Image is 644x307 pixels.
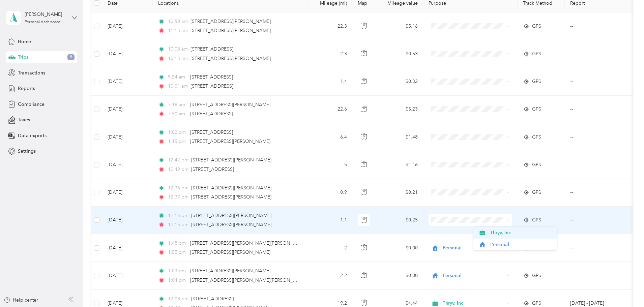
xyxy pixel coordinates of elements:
[308,12,352,40] td: 22.3
[168,73,187,81] span: 9:54 am
[308,123,352,151] td: 6.4
[532,272,541,279] span: GPS
[168,138,187,145] span: 1:15 pm
[102,262,153,289] td: [DATE]
[565,68,626,96] td: --
[308,96,352,123] td: 22.6
[102,96,153,123] td: [DATE]
[102,12,153,40] td: [DATE]
[190,111,233,117] span: [STREET_ADDRESS]
[532,133,541,141] span: GPS
[168,27,188,34] span: 11:15 am
[168,277,187,284] span: 1:04 pm
[308,262,352,289] td: 2.2
[308,207,352,234] td: 1.1
[606,269,644,307] iframe: Everlance-gr Chat Button Frame
[18,132,47,139] span: Data exports
[532,105,541,113] span: GPS
[191,56,271,61] span: [STREET_ADDRESS][PERSON_NAME]
[191,296,234,302] span: [STREET_ADDRESS]
[376,234,423,262] td: $0.00
[443,244,504,252] span: Personal
[168,101,187,109] span: 7:18 am
[308,40,352,68] td: 2.3
[532,23,541,30] span: GPS
[565,12,626,40] td: --
[168,184,188,192] span: 12:36 pm
[565,234,626,262] td: --
[565,179,626,207] td: --
[565,207,626,234] td: --
[168,18,188,25] span: 10:50 am
[18,69,45,76] span: Transactions
[565,40,626,68] td: --
[443,272,504,279] span: Personal
[67,54,75,60] span: 8
[18,148,36,155] span: Settings
[191,222,271,227] span: [STREET_ADDRESS][PERSON_NAME]
[308,68,352,96] td: 1.4
[532,78,541,85] span: GPS
[565,151,626,179] td: --
[168,45,188,53] span: 10:08 am
[376,151,423,179] td: $1.16
[376,12,423,40] td: $5.16
[18,116,30,123] span: Taxes
[168,156,188,164] span: 12:42 pm
[190,249,270,255] span: [STREET_ADDRESS][PERSON_NAME]
[191,213,271,218] span: [STREET_ADDRESS][PERSON_NAME]
[490,241,553,248] span: Personal
[168,110,187,118] span: 7:50 am
[191,194,271,200] span: [STREET_ADDRESS][PERSON_NAME]
[4,297,38,304] button: Help center
[102,207,153,234] td: [DATE]
[168,193,188,201] span: 12:37 pm
[308,179,352,207] td: 0.9
[168,212,188,219] span: 12:15 pm
[376,40,423,68] td: $0.53
[190,102,270,108] span: [STREET_ADDRESS][PERSON_NAME]
[102,179,153,207] td: [DATE]
[376,96,423,123] td: $5.23
[168,166,188,173] span: 12:49 pm
[102,68,153,96] td: [DATE]
[191,166,234,172] span: [STREET_ADDRESS]
[25,20,61,24] div: Personal dashboard
[191,28,271,33] span: [STREET_ADDRESS][PERSON_NAME]
[376,68,423,96] td: $0.32
[308,234,352,262] td: 2
[376,179,423,207] td: $0.21
[190,139,270,144] span: [STREET_ADDRESS][PERSON_NAME]
[190,277,308,283] span: [STREET_ADDRESS][PERSON_NAME][PERSON_NAME]
[168,221,188,228] span: 12:15 pm
[25,11,67,18] div: [PERSON_NAME]
[190,129,233,135] span: [STREET_ADDRESS]
[565,262,626,289] td: --
[168,83,188,90] span: 10:01 am
[168,267,187,275] span: 1:03 pm
[168,55,188,62] span: 10:13 am
[18,38,31,45] span: Home
[532,50,541,58] span: GPS
[532,300,541,307] span: GPS
[168,295,188,303] span: 12:08 pm
[190,74,233,80] span: [STREET_ADDRESS]
[308,151,352,179] td: 5
[565,96,626,123] td: --
[376,123,423,151] td: $1.48
[490,229,553,236] span: Thryv, Inc
[376,207,423,234] td: $0.25
[102,123,153,151] td: [DATE]
[191,157,271,163] span: [STREET_ADDRESS][PERSON_NAME]
[191,83,233,89] span: [STREET_ADDRESS]
[102,40,153,68] td: [DATE]
[168,240,187,247] span: 1:48 pm
[532,189,541,196] span: GPS
[532,216,541,224] span: GPS
[191,19,271,24] span: [STREET_ADDRESS][PERSON_NAME]
[565,123,626,151] td: --
[102,151,153,179] td: [DATE]
[191,46,233,52] span: [STREET_ADDRESS]
[168,129,187,136] span: 1:02 pm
